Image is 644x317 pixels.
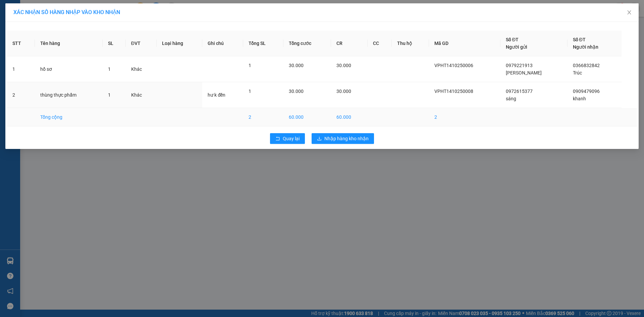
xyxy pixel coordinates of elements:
[331,108,368,126] td: 60.000
[270,133,305,144] button: rollbackQuay lại
[7,82,35,108] td: 2
[506,63,533,68] span: 0979221913
[573,37,586,42] span: Số ĐT
[243,31,283,56] th: Tổng SL
[103,31,126,56] th: SL
[506,44,527,50] span: Người gửi
[573,96,586,101] span: khanh
[434,89,473,94] span: VPHT1410250008
[283,108,331,126] td: 60.000
[35,82,102,108] td: thùng thực phẩm
[368,31,392,56] th: CC
[627,10,632,15] span: close
[35,56,102,82] td: hồ sơ
[317,136,322,142] span: download
[35,31,102,56] th: Tên hàng
[573,63,600,68] span: 0366832842
[108,92,111,98] span: 1
[573,70,582,75] span: Trúc
[208,92,225,98] span: hư k đền
[620,3,639,22] button: Close
[289,63,304,68] span: 30.000
[7,56,35,82] td: 1
[506,70,542,75] span: [PERSON_NAME]
[506,37,519,42] span: Số ĐT
[283,135,300,142] span: Quay lại
[126,82,157,108] td: Khác
[324,135,369,142] span: Nhập hàng kho nhận
[429,31,500,56] th: Mã GD
[573,44,598,50] span: Người nhận
[108,66,111,72] span: 1
[249,89,251,94] span: 1
[506,96,516,101] span: sáng
[243,108,283,126] td: 2
[331,31,368,56] th: CR
[506,89,533,94] span: 0972615377
[573,89,600,94] span: 0909479096
[392,31,429,56] th: Thu hộ
[289,89,304,94] span: 30.000
[434,63,473,68] span: VPHT1410250006
[157,31,203,56] th: Loại hàng
[202,31,243,56] th: Ghi chú
[275,136,280,142] span: rollback
[312,133,374,144] button: downloadNhập hàng kho nhận
[429,108,500,126] td: 2
[283,31,331,56] th: Tổng cước
[126,56,157,82] td: Khác
[13,9,120,15] span: XÁC NHẬN SỐ HÀNG NHẬP VÀO KHO NHẬN
[126,31,157,56] th: ĐVT
[35,108,102,126] td: Tổng cộng
[336,63,351,68] span: 30.000
[336,89,351,94] span: 30.000
[7,31,35,56] th: STT
[249,63,251,68] span: 1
